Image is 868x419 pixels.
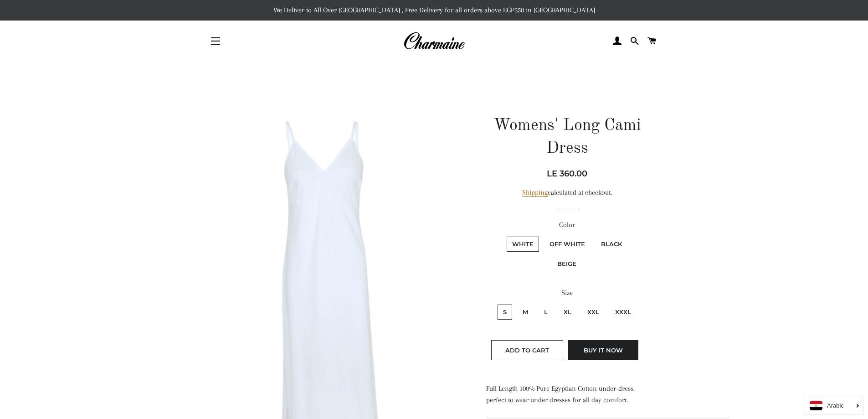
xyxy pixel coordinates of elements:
label: Color [486,219,648,231]
h1: Womens' Long Cami Dress [486,114,648,160]
label: Beige [552,256,582,271]
label: White [507,237,539,252]
div: calculated at checkout. [486,187,648,198]
label: XL [558,305,577,320]
span: Add to Cart [505,347,549,354]
p: Full Length 100% Pure Egyptian Cotton under-dress, perfect to wear under dresses for all day comf... [486,383,648,406]
a: Arabic [810,401,858,410]
label: Size [486,287,648,299]
label: XXL [582,305,605,320]
label: Black [596,237,627,252]
img: Charmaine Egypt [403,31,465,51]
label: XXXL [610,305,637,320]
label: S [498,305,512,320]
span: LE 360.00 [547,169,587,179]
label: L [539,305,553,320]
i: Arabic [827,403,844,409]
label: M [517,305,534,320]
a: Shipping [522,188,548,197]
label: Off White [544,237,591,252]
button: Buy it now [568,340,638,360]
button: Add to Cart [491,340,563,360]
